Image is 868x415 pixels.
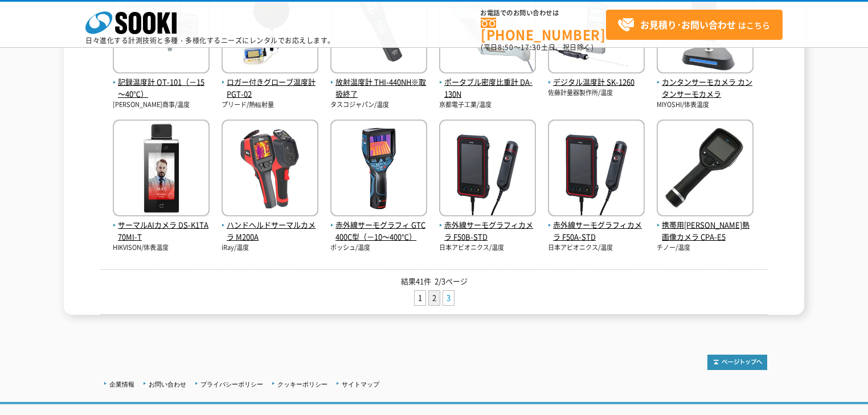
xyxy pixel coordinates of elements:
span: 記録温度計 OT-101（－15～40℃） [113,76,210,100]
img: M200A [222,120,318,219]
a: 記録温度計 OT-101（－15～40℃） [113,65,210,100]
a: お見積り･お問い合わせはこちら [606,10,783,40]
p: 京都電子工業/温度 [439,100,536,110]
a: 赤外線サーモグラフィカメラ F50A-STD [548,208,645,243]
span: 携帯用[PERSON_NAME]熱画像カメラ CPA-E5 [657,219,754,243]
a: 放射温度計 THI-440NH※取扱終了 [330,65,427,100]
a: 3 [443,291,454,305]
p: MIYOSHI/体表温度 [657,100,754,110]
a: [PHONE_NUMBER] [481,18,606,41]
p: iRay/温度 [222,243,318,253]
img: GTC400C型（－10～400℃） [330,120,427,219]
p: 日本アビオニクス/温度 [439,243,536,253]
p: 日本アビオニクス/温度 [548,243,645,253]
span: (平日 ～ 土日、祝日除く) [481,42,593,52]
span: お電話でのお問い合わせは [481,10,606,17]
a: サーマルAIカメラ DS-K1TA70MI-T [113,208,210,243]
p: 日々進化する計測技術と多種・多様化するニーズにレンタルでお応えします。 [85,37,335,44]
li: 2 [428,290,440,306]
p: タスコジャパン/温度 [330,100,427,110]
p: ボッシュ/温度 [330,243,427,253]
span: ポータブル密度比重計 DA-130N [439,76,536,100]
span: 8:50 [498,42,514,52]
span: カンタンサーモカメラ カンタンサーモカメラ [657,76,754,100]
img: F50A-STD [548,120,645,219]
span: ロガー付きグローブ温度計 PGT-02 [222,76,318,100]
a: プライバシーポリシー [200,381,263,388]
img: F50B-STD [439,120,536,219]
p: チノー/温度 [657,243,754,253]
a: サイトマップ [342,381,379,388]
strong: お見積り･お問い合わせ [640,18,736,31]
img: CPA-E5 [657,120,754,219]
span: ハンドヘルドサーマルカメラ M200A [222,219,318,243]
p: [PERSON_NAME]商事/温度 [113,100,210,110]
p: 結果41件 2/3ページ [101,276,767,287]
p: プリード/熱輻射量 [222,100,318,110]
a: 携帯用[PERSON_NAME]熱画像カメラ CPA-E5 [657,208,754,243]
span: 赤外線サーモグラフィ GTC400C型（－10～400℃） [330,219,427,243]
a: デジタル温度計 SK-1260 [548,65,645,89]
p: HIKVISON/体表温度 [113,243,210,253]
a: 赤外線サーモグラフィ GTC400C型（－10～400℃） [330,208,427,243]
a: ハンドヘルドサーマルカメラ M200A [222,208,318,243]
span: サーマルAIカメラ DS-K1TA70MI-T [113,219,210,243]
a: クッキーポリシー [277,381,327,388]
span: 赤外線サーモグラフィカメラ F50B-STD [439,219,536,243]
a: 1 [415,291,425,305]
span: 放射温度計 THI-440NH※取扱終了 [330,76,427,100]
span: デジタル温度計 SK-1260 [548,76,645,88]
span: はこちら [617,17,770,34]
a: 企業情報 [109,381,134,388]
img: トップページへ [707,355,767,370]
a: ロガー付きグローブ温度計 PGT-02 [222,65,318,100]
p: 佐藤計量器製作所/温度 [548,88,645,98]
span: 17:30 [521,42,541,52]
span: 赤外線サーモグラフィカメラ F50A-STD [548,219,645,243]
img: DS-K1TA70MI-T [113,120,210,219]
a: お問い合わせ [149,381,186,388]
a: カンタンサーモカメラ カンタンサーモカメラ [657,65,754,100]
a: 赤外線サーモグラフィカメラ F50B-STD [439,208,536,243]
a: ポータブル密度比重計 DA-130N [439,65,536,100]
